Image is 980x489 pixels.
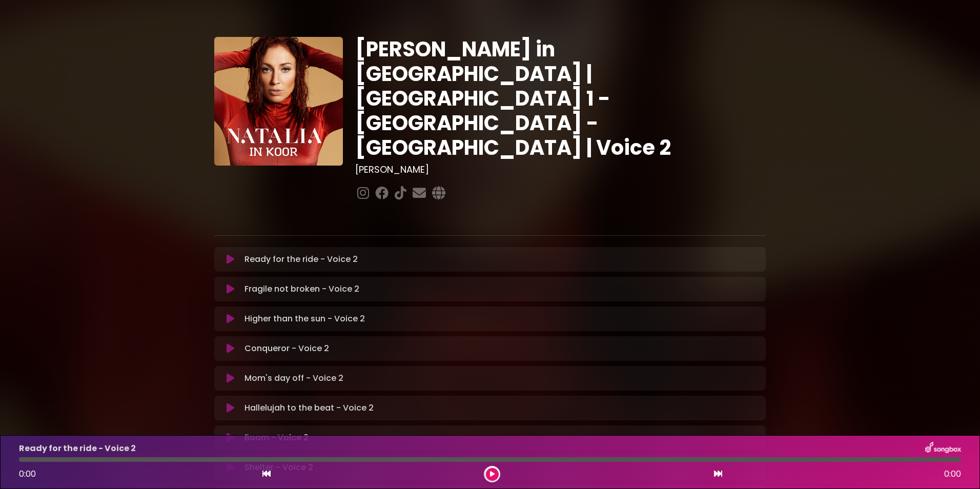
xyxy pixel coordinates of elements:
span: 0:00 [944,468,961,480]
span: 0:00 [19,468,36,480]
img: songbox-logo-white.png [925,442,961,455]
p: Ready for the ride - Voice 2 [244,253,358,266]
p: Fragile not broken - Voice 2 [244,283,359,295]
p: Hallelujah to the beat - Voice 2 [244,402,374,414]
h1: [PERSON_NAME] in [GEOGRAPHIC_DATA] | [GEOGRAPHIC_DATA] 1 - [GEOGRAPHIC_DATA] - [GEOGRAPHIC_DATA] ... [355,37,766,160]
p: Conqueror - Voice 2 [244,342,329,355]
p: Ready for the ride - Voice 2 [19,442,136,455]
p: Mom's day off - Voice 2 [244,372,343,384]
img: YTVS25JmS9CLUqXqkEhs [214,37,343,166]
h3: [PERSON_NAME] [355,164,766,175]
p: Boom - Voice 2 [244,432,309,444]
p: Higher than the sun - Voice 2 [244,313,365,325]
